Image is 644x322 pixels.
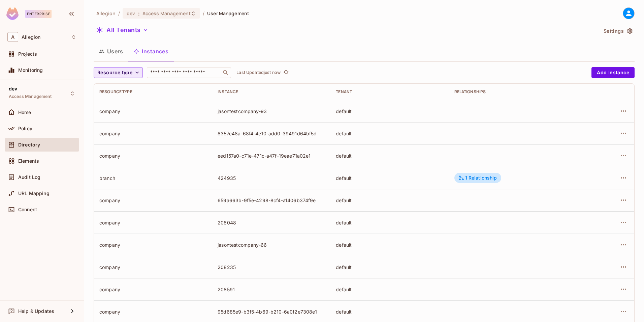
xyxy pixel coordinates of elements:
div: Relationships [454,89,579,95]
span: A [7,32,18,42]
button: Resource type [94,67,143,78]
div: default [336,308,443,315]
span: dev [9,86,17,91]
span: Resource type [97,69,132,77]
span: Home [18,110,31,115]
p: Last Updated just now [236,70,281,75]
div: company [99,242,207,248]
span: Access Management [9,94,52,99]
span: Monitoring [18,68,43,73]
span: Projects [18,51,37,57]
div: default [336,286,443,293]
div: 95d685e9-b3f5-4b69-b210-6a0f2e7308e1 [218,308,325,315]
span: Access Management [142,10,191,17]
div: default [336,175,443,181]
div: Enterprise [25,10,52,18]
span: dev [127,10,135,17]
div: company [99,108,207,114]
div: company [99,219,207,226]
div: 1 Relationship [458,175,497,181]
div: default [336,153,443,159]
span: refresh [283,69,289,76]
div: Instance [218,89,325,95]
span: URL Mapping [18,191,50,196]
div: 208048 [218,219,325,226]
span: Help & Updates [18,308,54,314]
div: 8357c48a-68f4-4e10-add0-39491d64bf5d [218,130,325,137]
li: / [203,10,204,17]
div: company [99,264,207,270]
div: 424935 [218,175,325,181]
div: 208591 [218,286,325,293]
div: default [336,242,443,248]
div: default [336,219,443,226]
div: 208235 [218,264,325,270]
span: : [138,11,140,16]
div: Resource type [99,89,207,95]
span: Workspace: Allegion [22,34,40,40]
div: 659a663b-9f5e-4298-8cf4-a1406b374f9e [218,197,325,204]
div: company [99,197,207,204]
span: the active workspace [96,10,116,17]
button: All Tenants [94,25,151,35]
button: Users [94,43,128,60]
div: company [99,286,207,293]
div: jasontestcompany-93 [218,108,325,114]
div: default [336,108,443,114]
div: default [336,197,443,204]
img: SReyMgAAAABJRU5ErkJggg== [6,7,19,20]
span: Elements [18,158,39,164]
div: eed157a0-c71e-471c-a47f-19eae71a02e1 [218,153,325,159]
div: default [336,264,443,270]
div: default [336,130,443,137]
button: Instances [128,43,174,60]
span: Directory [18,142,40,147]
div: company [99,130,207,137]
span: Click to refresh data [281,69,290,77]
div: Tenant [336,89,443,95]
span: Policy [18,126,32,131]
span: Connect [18,207,37,212]
button: Add Instance [591,67,635,78]
div: jasontestcompany-66 [218,242,325,248]
button: refresh [282,69,290,77]
div: branch [99,175,207,181]
div: company [99,308,207,315]
span: User Management [207,10,249,17]
button: Settings [601,26,635,36]
li: / [118,10,120,17]
span: Audit Log [18,175,40,180]
div: company [99,153,207,159]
